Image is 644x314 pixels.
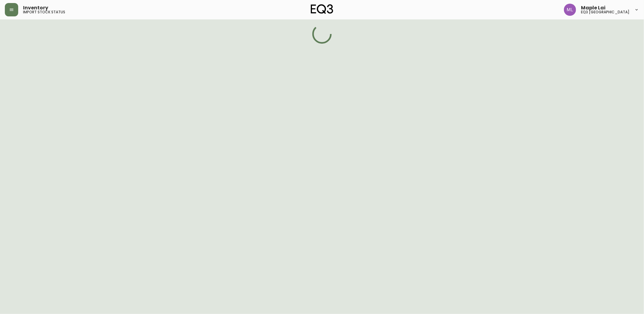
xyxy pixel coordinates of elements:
span: Inventory [23,5,48,10]
img: 61e28cffcf8cc9f4e300d877dd684943 [564,4,576,16]
h5: import stock status [23,10,65,14]
h5: eq3 [GEOGRAPHIC_DATA] [581,10,629,14]
img: logo [311,4,333,14]
span: Maple Lai [581,5,605,10]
